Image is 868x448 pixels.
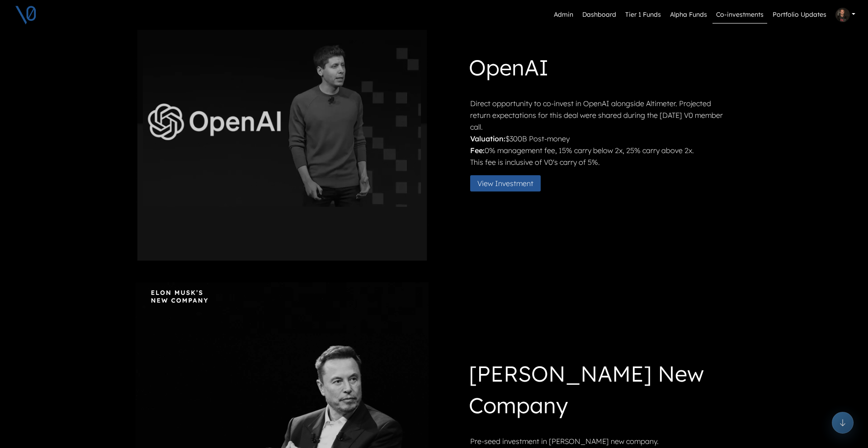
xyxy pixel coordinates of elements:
a: Co-investments [712,6,767,23]
strong: Valuation: [470,134,505,143]
h1: OpenAI [469,51,731,87]
img: Profile [835,8,850,22]
a: Portfolio Updates [769,6,830,23]
strong: Fee: [470,146,485,155]
a: Alpha Funds [666,6,711,23]
p: Pre-seed investment in [PERSON_NAME] new company. [470,435,731,447]
a: Dashboard [579,6,620,23]
h1: [PERSON_NAME] New Company [469,358,731,425]
p: 0% management fee, 15% carry below 2x, 25% carry above 2x. [470,145,731,156]
img: Fund Logo [145,289,212,303]
a: View Investment [470,178,548,187]
img: V0 logo [14,4,37,26]
button: View Investment [470,175,541,191]
p: $300B Post-money [470,133,731,145]
a: Admin [550,6,577,23]
p: This fee is inclusive of V0's carry of 5%. [470,156,731,168]
p: Direct opportunity to co-invest in OpenAI alongside Altimeter. Projected return expectations for ... [470,98,731,133]
a: Tier 1 Funds [622,6,665,23]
